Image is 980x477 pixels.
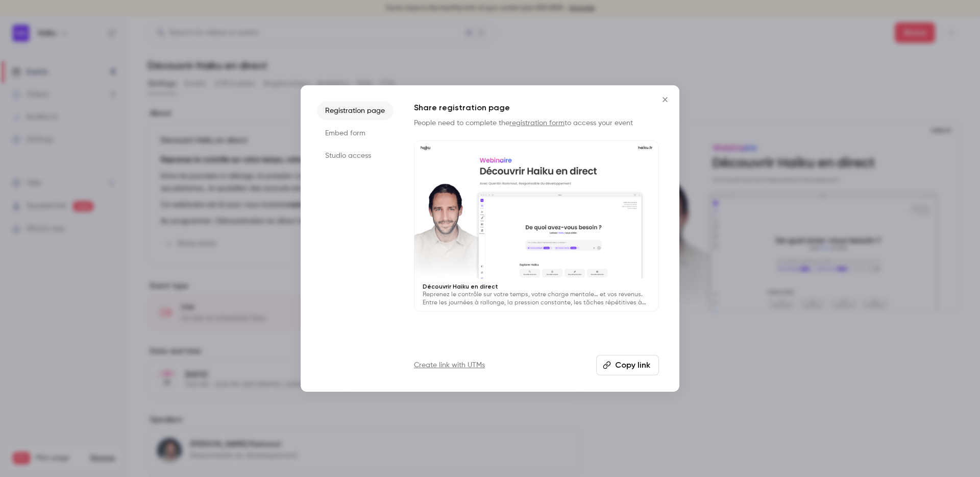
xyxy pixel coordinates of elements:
[596,355,659,375] button: Copy link
[317,147,394,165] li: Studio access
[423,291,650,307] p: Reprenez le contrôle sur votre temps, votre charge mentale… et vos revenus. Entre les journées à ...
[423,282,650,291] p: Découvrir Haiku en direct
[414,360,485,370] a: Create link with UTMs
[509,120,565,127] a: registration form
[414,102,659,114] h1: Share registration page
[414,140,659,312] a: Découvrir Haiku en directReprenez le contrôle sur votre temps, votre charge mentale… et vos reven...
[317,102,394,120] li: Registration page
[317,124,394,142] li: Embed form
[414,118,659,128] p: People need to complete the to access your event
[655,89,675,110] button: Close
